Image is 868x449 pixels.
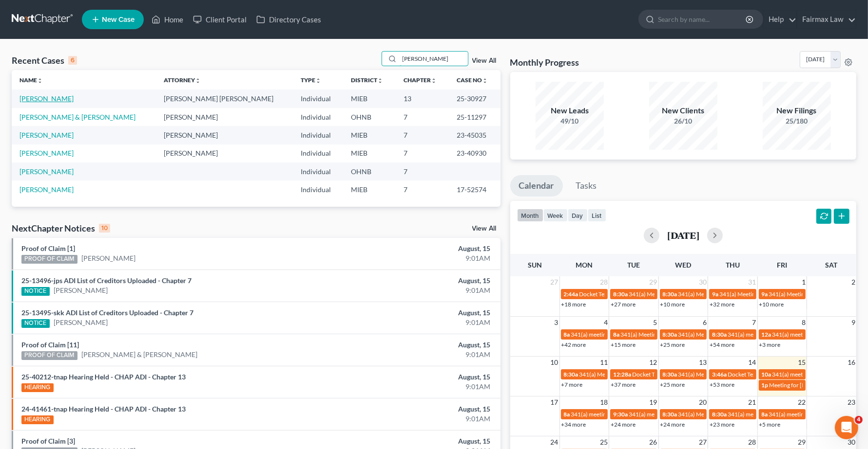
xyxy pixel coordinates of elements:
a: Chapterunfold_more [404,76,437,84]
span: 341(a) meeting for [PERSON_NAME] [629,411,723,418]
a: +15 more [611,341,636,348]
div: 9:01AM [341,350,491,359]
td: 25-30927 [449,90,500,108]
iframe: Intercom live chat [835,416,858,439]
a: Attorneyunfold_more [164,76,201,84]
a: +25 more [660,381,685,388]
td: Individual [293,180,343,198]
span: 12:28a [613,371,631,378]
a: View All [472,57,497,64]
span: 9 [850,317,856,328]
div: PROOF OF CLAIM [21,351,77,360]
td: Individual [293,126,343,144]
a: Proof of Claim [1] [21,244,75,252]
span: 341(a) Meeting for [PERSON_NAME] [678,290,773,298]
a: [PERSON_NAME] [54,286,108,295]
span: Docket Text: for [PERSON_NAME] [632,371,719,378]
div: August, 15 [341,372,491,382]
span: 5 [653,317,658,328]
span: 8:30a [613,290,628,298]
td: [PERSON_NAME] [PERSON_NAME] [156,90,293,108]
a: Proof of Claim [11] [21,341,79,349]
a: +53 more [710,381,734,388]
span: 19 [649,396,658,408]
button: day [568,209,588,222]
div: August, 15 [341,436,491,446]
span: 13 [698,357,708,368]
span: 12a [762,331,772,338]
span: 27 [698,436,708,448]
span: 26 [649,436,658,448]
span: 10 [550,357,559,368]
a: [PERSON_NAME] [19,149,74,157]
span: 8:30a [663,371,677,378]
a: View All [472,225,497,232]
div: 9:01AM [341,382,491,392]
a: Case Nounfold_more [457,76,488,84]
td: Individual [293,144,343,162]
span: 14 [748,357,757,368]
a: +27 more [611,301,636,308]
div: New Clients [649,105,717,116]
span: 8:30a [663,290,677,298]
a: +32 more [710,301,734,308]
td: 7 [396,126,449,144]
span: 9a [762,290,768,298]
span: 9a [712,290,718,298]
h3: Monthly Progress [510,56,579,68]
button: list [588,209,606,222]
span: 341(a) meeting for [PERSON_NAME] [571,331,665,338]
span: 29 [797,436,807,448]
span: 21 [748,396,757,408]
a: +37 more [611,381,636,388]
a: 25-13495-skk ADI List of Creditors Uploaded - Chapter 7 [21,308,193,317]
span: 3 [554,317,559,328]
div: NOTICE [21,319,50,328]
span: 4 [603,317,609,328]
a: +10 more [759,301,784,308]
a: +54 more [710,341,734,348]
span: 17 [550,396,559,408]
a: [PERSON_NAME] [19,131,74,139]
span: 23 [847,396,856,408]
span: 341(a) meeting for [PERSON_NAME] [769,411,863,418]
td: 23-40930 [449,144,500,162]
span: Docket Text: for [PERSON_NAME] [579,290,667,298]
div: PROOF OF CLAIM [21,255,77,264]
a: [PERSON_NAME] [19,167,74,176]
span: 8a [762,411,768,418]
td: Individual [293,90,343,108]
td: 23-45035 [449,126,500,144]
span: 341(a) meeting for [PERSON_NAME] [571,411,665,418]
i: unfold_more [37,78,43,84]
a: +25 more [660,341,685,348]
div: NextChapter Notices [12,222,110,234]
td: 17-52574 [449,180,500,198]
td: [PERSON_NAME] [156,126,293,144]
span: 18 [599,396,609,408]
span: 10a [762,371,772,378]
span: 6 [702,317,708,328]
span: 2:44a [564,290,579,298]
a: [PERSON_NAME] [81,253,135,263]
input: Search by name... [400,52,468,66]
span: Tue [627,261,640,269]
span: 8:30a [564,371,579,378]
span: 8:30a [712,331,727,338]
div: 6 [68,56,77,65]
td: MIEB [343,90,395,108]
span: 24 [550,436,559,448]
span: Docket Text: for [PERSON_NAME] [728,371,815,378]
td: Individual [293,108,343,126]
span: 8a [613,331,619,338]
a: [PERSON_NAME] [19,94,74,103]
div: 9:01AM [341,414,491,424]
span: 2 [850,276,856,288]
a: +24 more [611,421,636,428]
a: +23 more [710,421,734,428]
a: 25-13496-jps ADI List of Creditors Uploaded - Chapter 7 [21,276,192,285]
span: 20 [698,396,708,408]
span: Fri [777,261,787,269]
a: +34 more [561,421,586,428]
a: 25-40212-tnap Hearing Held - CHAP ADI - Chapter 13 [21,373,186,381]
